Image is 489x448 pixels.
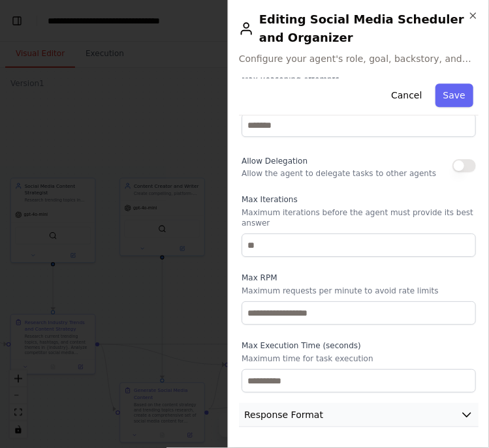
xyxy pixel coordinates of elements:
p: Maximum iterations before the agent must provide its best answer [242,207,476,228]
p: Maximum requests per minute to avoid rate limits [242,286,476,296]
p: Allow the agent to delegate tasks to other agents [242,168,436,179]
label: Max Iterations [242,194,476,205]
span: Response Format [244,408,323,421]
label: Max RPM [242,273,476,283]
button: Save [435,83,473,107]
h2: Editing Social Media Scheduler and Organizer [239,10,479,47]
span: Configure your agent's role, goal, backstory, and model settings. [239,52,479,65]
label: Max Execution Time (seconds) [242,340,476,351]
button: Response Format [239,403,479,427]
span: Allow Delegation [242,157,308,166]
p: Maximum time for task execution [242,353,476,364]
button: Cancel [383,83,430,107]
